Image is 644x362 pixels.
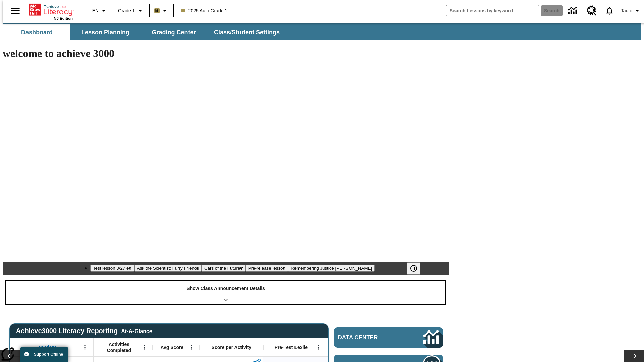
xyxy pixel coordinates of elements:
a: Data Center [334,327,443,348]
div: Home [29,2,73,20]
button: Language: EN, Select a language [89,5,111,17]
span: Grade 1 [118,7,135,14]
div: Pause [407,262,427,275]
button: Dashboard [3,24,70,40]
span: Score per Activity [212,344,252,350]
button: Class/Student Settings [209,24,285,40]
button: Pause [407,262,420,275]
span: NJ Edition [54,16,73,20]
h1: welcome to achieve 3000 [3,47,449,60]
button: Grade: Grade 1, Select a grade [115,5,147,17]
div: SubNavbar [3,23,641,40]
span: Data Center [338,334,401,341]
button: Slide 2 Ask the Scientist: Furry Friends [134,265,202,272]
button: Slide 5 Remembering Justice O'Connor [288,265,375,272]
button: Open Menu [314,342,324,352]
button: Open Menu [139,342,149,352]
a: Data Center [564,2,583,20]
button: Open side menu [5,1,25,21]
span: B [155,6,159,15]
div: SubNavbar [3,24,286,40]
button: Lesson carousel, Next [624,350,644,362]
span: Pre-Test Lexile [275,344,308,350]
a: Notifications [601,2,618,19]
a: Resource Center, Will open in new tab [583,2,601,20]
span: Tauto [621,7,632,14]
input: search field [446,5,539,16]
p: Show Class Announcement Details [186,285,265,292]
button: Slide 1 Test lesson 3/27 en [90,265,134,272]
span: Avg Score [160,344,183,350]
button: Slide 3 Cars of the Future? [202,265,246,272]
button: Open Menu [80,342,90,352]
div: Show Class Announcement Details [6,281,445,304]
button: Open Menu [186,342,196,352]
button: Support Offline [20,347,68,362]
span: Student [39,344,56,350]
button: Profile/Settings [618,5,644,17]
span: Activities Completed [97,341,141,353]
button: Slide 4 Pre-release lesson [246,265,288,272]
span: EN [92,7,99,14]
button: Grading Center [140,24,207,40]
a: Home [29,3,73,16]
button: Boost Class color is light brown. Change class color [152,5,171,17]
div: At-A-Glance [121,327,152,335]
button: Lesson Planning [72,24,139,40]
span: Support Offline [34,352,63,357]
span: Achieve3000 Literacy Reporting [16,327,152,335]
span: 2025 Auto Grade 1 [181,7,228,14]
